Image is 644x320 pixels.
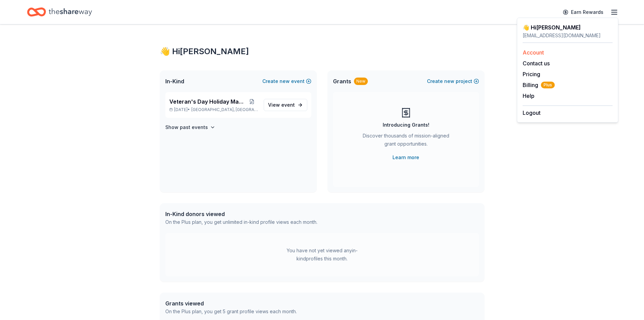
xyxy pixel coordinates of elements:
div: Introducing Grants! [383,121,429,129]
a: Home [27,4,92,20]
button: Show past events [165,123,215,131]
div: You have not yet viewed any in-kind profiles this month. [280,247,364,263]
div: 👋 Hi [PERSON_NAME] [160,46,484,57]
span: new [444,77,454,85]
span: View [268,101,295,109]
div: In-Kind donors viewed [165,210,317,218]
h4: Show past events [165,123,208,131]
button: Help [523,92,534,100]
span: new [280,77,290,85]
div: 👋 Hi [PERSON_NAME] [523,23,613,31]
div: New [354,78,368,85]
span: Billing [523,81,555,89]
span: In-Kind [165,77,184,85]
button: Createnewevent [262,77,311,85]
div: On the Plus plan, you get 5 grant profile views each month. [165,307,297,316]
div: [EMAIL_ADDRESS][DOMAIN_NAME] [523,31,613,40]
span: [GEOGRAPHIC_DATA], [GEOGRAPHIC_DATA] [191,107,258,112]
div: On the Plus plan, you get unlimited in-kind profile views each month. [165,218,317,226]
button: BillingPlus [523,81,555,89]
span: Veteran's Day Holiday Market [169,98,245,106]
div: Discover thousands of mission-aligned grant opportunities. [360,132,452,151]
button: Logout [523,109,541,117]
a: View event [264,99,307,111]
a: Learn more [392,153,419,162]
a: Pricing [523,71,540,78]
button: Createnewproject [427,77,479,85]
p: [DATE] • [169,107,258,112]
a: Account [523,49,544,56]
div: Grants viewed [165,299,297,307]
a: Earn Rewards [559,6,607,18]
button: Contact us [523,59,550,67]
span: Grants [333,77,351,85]
span: event [281,102,295,108]
span: Plus [541,82,555,88]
